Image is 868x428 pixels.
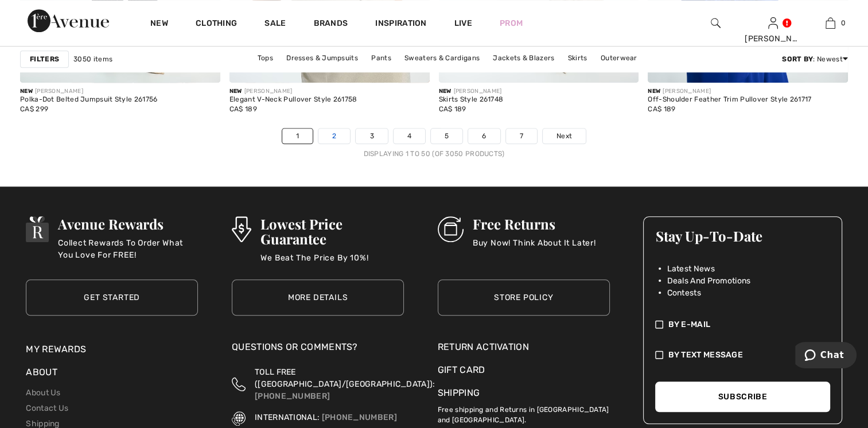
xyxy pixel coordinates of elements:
a: Store Policy [438,279,610,316]
a: About Us [26,388,60,398]
button: Subscribe [655,382,830,412]
span: Next [556,131,572,141]
a: 3 [356,129,387,143]
p: Free shipping and Returns in [GEOGRAPHIC_DATA] and [GEOGRAPHIC_DATA]. [438,400,610,425]
h3: Free Returns [473,216,596,231]
a: 2 [318,129,350,143]
a: 5 [431,129,462,143]
img: check [655,318,663,330]
a: Dresses & Jumpsuits [281,50,364,65]
div: Elegant V-Neck Pullover Style 261758 [229,96,357,104]
a: Return Activation [438,340,610,354]
span: New [229,88,242,95]
span: By Text Message [668,349,743,361]
span: CA$ 189 [439,105,466,113]
span: 3050 items [73,54,112,64]
a: Skirts [562,50,593,65]
h3: Lowest Price Guarantee [260,216,404,246]
a: Pants [365,50,397,65]
a: Prom [500,17,523,29]
span: Inspiration [375,18,426,30]
a: Tops [252,50,279,65]
a: [PHONE_NUMBER] [255,391,330,401]
p: Buy Now! Think About It Later! [473,237,596,260]
p: Collect Rewards To Order What You Love For FREE! [58,237,198,260]
p: We Beat The Price By 10%! [260,252,404,275]
img: Avenue Rewards [26,216,49,242]
h3: Avenue Rewards [58,216,198,231]
a: Sign In [768,17,778,28]
a: Next [543,129,586,143]
a: Live [454,17,472,29]
div: Questions or Comments? [232,340,404,360]
div: About [26,365,198,385]
a: 1 [282,129,313,143]
span: INTERNATIONAL: [255,413,320,422]
span: 0 [841,18,846,28]
a: Get Started [26,279,198,316]
span: Latest News [667,263,714,275]
div: : Newest [782,54,848,64]
span: Contests [667,287,700,299]
img: My Bag [826,16,835,30]
span: New [439,88,451,95]
div: [PERSON_NAME] [439,87,504,96]
a: New [150,18,168,30]
a: 4 [394,129,425,143]
a: [PHONE_NUMBER] [322,413,397,422]
a: Contact Us [26,403,68,413]
a: Outerwear [595,50,643,65]
div: Displaying 1 to 50 (of 3050 products) [20,149,848,159]
div: Polka-Dot Belted Jumpsuit Style 261756 [20,96,157,104]
span: By E-mail [668,318,710,330]
a: Shipping [438,387,480,398]
span: CA$ 189 [648,105,675,113]
a: Clothing [196,18,237,30]
div: [PERSON_NAME] [648,87,811,96]
img: Free Returns [438,216,464,242]
div: [PERSON_NAME] [229,87,357,96]
span: Deals And Promotions [667,275,750,287]
nav: Page navigation [20,128,848,159]
a: My Rewards [26,344,86,355]
div: Off-Shoulder Feather Trim Pullover Style 261717 [648,96,811,104]
a: 6 [468,129,500,143]
div: [PERSON_NAME] [745,33,801,45]
span: CA$ 299 [20,105,48,113]
img: Lowest Price Guarantee [232,216,251,242]
a: Sale [264,18,286,30]
a: 0 [802,16,858,30]
a: 7 [506,129,537,143]
img: Toll Free (Canada/US) [232,366,246,402]
h3: Stay Up-To-Date [655,228,830,243]
span: New [648,88,660,95]
a: Sweaters & Cardigans [399,50,485,65]
img: check [655,349,663,361]
a: Brands [314,18,348,30]
img: My Info [768,16,778,30]
span: CA$ 189 [229,105,257,113]
a: More Details [232,279,404,316]
div: [PERSON_NAME] [20,87,157,96]
a: Jackets & Blazers [487,50,560,65]
span: New [20,88,33,95]
iframe: Opens a widget where you can chat to one of our agents [795,342,857,371]
strong: Filters [30,54,59,64]
a: Gift Card [438,363,610,377]
img: 1ère Avenue [28,9,109,32]
img: search the website [711,16,721,30]
span: TOLL FREE ([GEOGRAPHIC_DATA]/[GEOGRAPHIC_DATA]): [255,367,435,389]
strong: Sort By [782,55,813,63]
img: International [232,411,246,425]
div: Skirts Style 261748 [439,96,504,104]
